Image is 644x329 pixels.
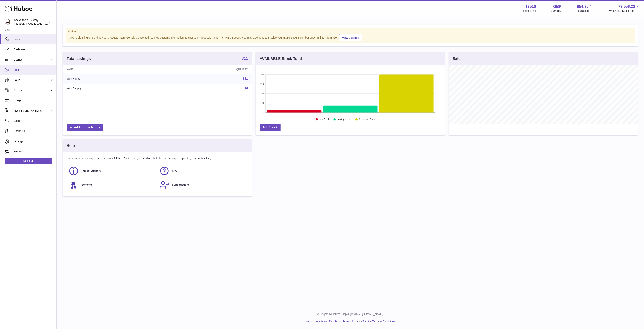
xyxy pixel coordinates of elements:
strong: 811 [242,57,248,60]
text: 0 [263,111,264,113]
span: 854.78 [577,4,589,9]
img: Matthew.McCormack@beavertownbrewery.co.uk [5,19,10,25]
li: and [312,320,395,323]
span: Usage [14,99,54,102]
a: 811 [243,77,248,80]
text: Healthy stock [337,118,350,121]
h3: Help [67,143,75,148]
span: AVAILABLE Stock Total [608,9,639,13]
a: Log out [5,158,52,164]
strong: Notice [68,30,633,33]
text: 332 [260,73,264,76]
th: Name [63,65,165,74]
text: Low Stock [319,118,329,121]
a: 79,558.23 AVAILABLE Stock Total [608,4,639,13]
a: Benefits [68,180,155,190]
div: Beavertown Brewery [14,18,48,26]
h3: AVAILABLE Stock Total [260,56,302,61]
a: Add Stock [260,124,281,131]
p: All Rights Reserved. Copyright 2025 - [DOMAIN_NAME] [60,312,641,316]
span: Stock [14,68,50,72]
a: 16 [245,87,248,90]
td: With Shopify [63,84,165,93]
span: Huboo Support [81,169,101,173]
span: Cases [14,119,54,123]
div: Currency [551,9,562,13]
a: Subscriptions [159,180,246,190]
a: Huboo Support [68,166,155,176]
a: Add products [67,124,103,131]
text: 83 [262,102,264,104]
span: Orders [14,88,50,92]
span: Benefits [81,183,92,187]
span: [PERSON_NAME][EMAIL_ADDRESS][PERSON_NAME][DOMAIN_NAME] [14,22,96,25]
text: Stock over 2 months [359,118,379,121]
span: Settings [14,140,54,143]
td: With Huboo [63,74,165,84]
a: Help [305,320,311,323]
h3: Sales [453,56,462,61]
a: 854.78 Total sales [576,4,593,13]
span: Invoicing and Payments [14,109,50,113]
p: Huboo is the easy way to get your stock fulfilled. But incase you need any help here's our ways f... [67,157,248,160]
a: Service Terms & Conditions [363,320,395,323]
text: 249 [260,83,264,85]
a: Website and Dashboard Terms of Use [314,320,358,323]
a: View Listings [339,34,362,41]
strong: GBP [553,4,561,9]
text: 166 [260,92,264,95]
span: Dashboard [14,48,54,51]
span: Home [14,37,54,41]
strong: 13510 [526,4,536,9]
span: Subscriptions [172,183,190,187]
div: If you're planning on sending your products internationally please add required customs informati... [68,34,633,41]
span: Total sales [576,9,593,13]
a: 811 [242,57,248,61]
a: FAQ [159,166,246,176]
span: Sales [14,78,50,82]
th: Quantity [165,65,252,74]
span: Listings [14,58,50,61]
span: FAQ [172,169,178,173]
h3: Total Listings [67,56,91,61]
span: Returns [14,150,54,153]
span: 79,558.23 [618,4,635,9]
div: Huboo Ref [523,9,536,13]
span: Channels [14,129,54,133]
